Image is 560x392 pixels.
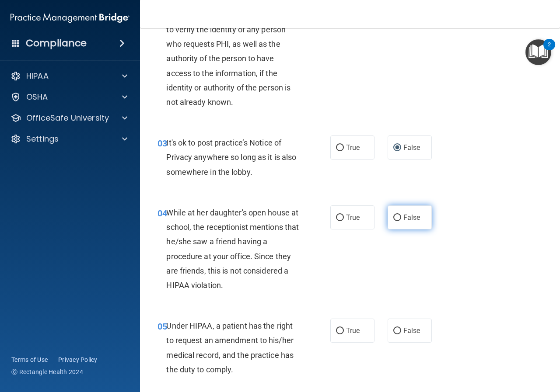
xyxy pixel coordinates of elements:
span: False [403,143,420,152]
input: False [393,328,401,334]
input: True [336,215,344,221]
input: True [336,328,344,334]
p: OSHA [26,92,48,102]
span: 05 [157,321,167,332]
iframe: Drift Widget Chat Controller [409,330,549,365]
span: While at her daughter's open house at school, the receptionist mentions that he/she saw a friend ... [166,208,299,290]
h4: Compliance [26,37,87,49]
span: False [403,213,420,222]
a: Settings [10,134,127,144]
span: It's ok to post practice’s Notice of Privacy anywhere so long as it is also somewhere in the lobby. [166,138,296,176]
span: True [346,213,360,222]
span: Ⓒ Rectangle Health 2024 [11,368,83,376]
button: Open Resource Center, 2 new notifications [525,39,551,65]
div: 2 [548,45,551,56]
span: True [346,143,360,152]
a: OSHA [10,92,127,102]
a: OfficeSafe University [10,113,127,123]
input: True [336,145,344,151]
img: PMB logo [10,9,129,27]
a: Terms of Use [11,355,48,364]
span: False [403,326,420,335]
input: False [393,215,401,221]
a: Privacy Policy [58,355,98,364]
input: False [393,145,401,151]
p: Settings [26,134,59,144]
span: Under HIPAA, a patient has the right to request an amendment to his/her medical record, and the p... [166,321,294,374]
span: 03 [157,138,167,149]
p: OfficeSafe University [26,113,109,123]
p: HIPAA [26,71,49,81]
a: HIPAA [10,71,127,81]
span: True [346,326,360,335]
span: 04 [157,208,167,219]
